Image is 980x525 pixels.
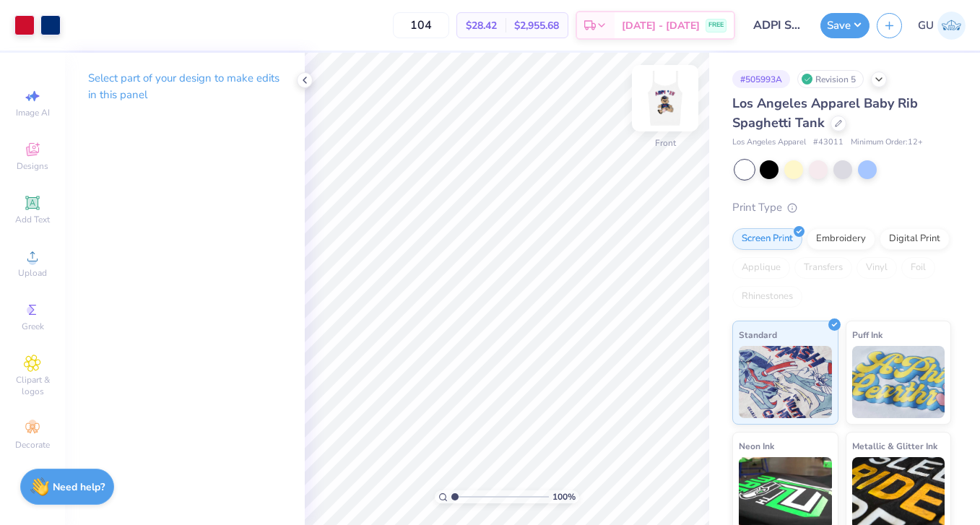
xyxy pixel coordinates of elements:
[732,136,806,149] span: Los Angeles Apparel
[794,257,852,279] div: Transfers
[636,69,694,127] img: Front
[807,228,875,250] div: Embroidery
[7,374,58,397] span: Clipart & logos
[852,438,937,454] span: Metallic & Glitter Ink
[17,160,48,172] span: Designs
[16,107,50,118] span: Image AI
[797,70,864,88] div: Revision 5
[918,17,934,34] span: GU
[901,257,935,279] div: Foil
[937,12,966,40] img: Grace Uberti
[813,136,844,149] span: # 43011
[18,267,47,279] span: Upload
[732,95,918,131] span: Los Angeles Apparel Baby Rib Spaghetti Tank
[852,346,945,418] img: Puff Ink
[514,18,559,33] span: $2,955.68
[732,257,790,279] div: Applique
[732,228,802,250] div: Screen Print
[852,327,883,342] span: Puff Ink
[739,327,777,342] span: Standard
[742,11,813,40] input: Untitled Design
[393,12,449,38] input: – –
[918,12,966,40] a: GU
[15,214,50,225] span: Add Text
[820,13,870,38] button: Save
[857,257,897,279] div: Vinyl
[15,439,50,451] span: Decorate
[466,18,497,33] span: $28.42
[880,228,950,250] div: Digital Print
[739,438,774,454] span: Neon Ink
[732,199,951,216] div: Print Type
[732,286,802,308] div: Rhinestones
[732,70,790,88] div: # 505993A
[53,480,105,494] strong: Need help?
[708,20,724,30] span: FREE
[622,18,700,33] span: [DATE] - [DATE]
[851,136,923,149] span: Minimum Order: 12 +
[22,321,44,332] span: Greek
[88,70,282,103] p: Select part of your design to make edits in this panel
[552,490,576,503] span: 100 %
[739,346,832,418] img: Standard
[655,136,676,149] div: Front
